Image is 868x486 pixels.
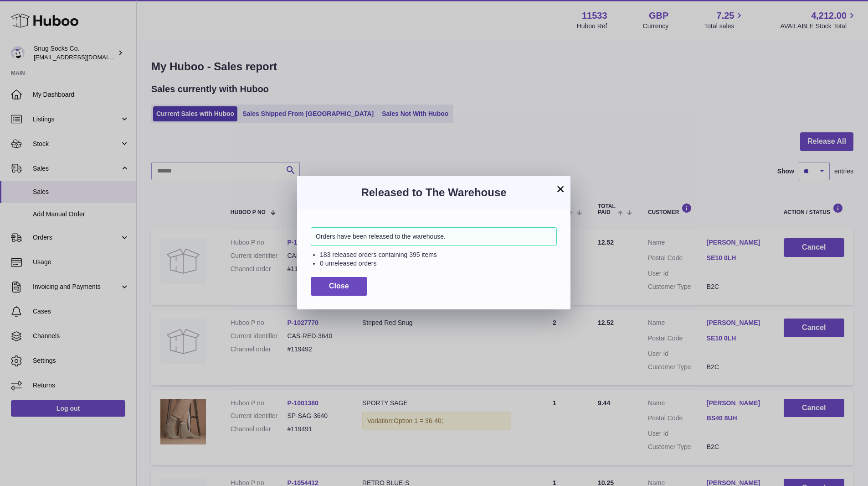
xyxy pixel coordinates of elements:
[320,259,557,268] li: 0 unreleased orders
[555,183,566,194] button: ×
[329,282,349,290] span: Close
[311,277,367,296] button: Close
[311,227,557,246] div: Orders have been released to the warehouse.
[320,251,557,259] li: 183 released orders containing 395 items
[311,185,557,200] h3: Released to The Warehouse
